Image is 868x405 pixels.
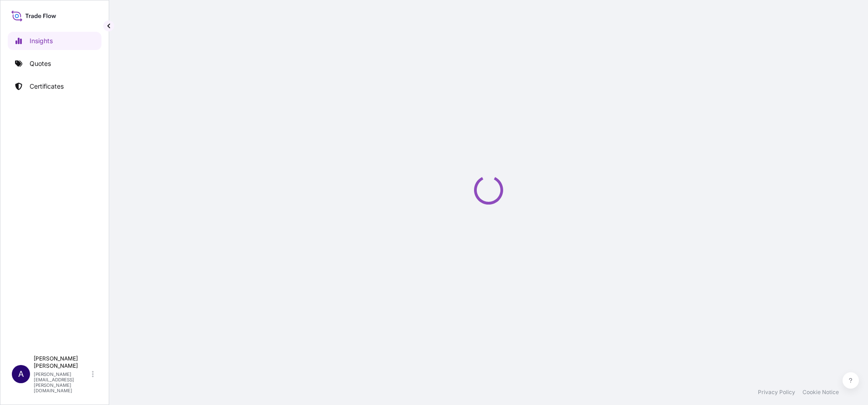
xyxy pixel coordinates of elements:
[30,36,53,45] p: Insights
[34,355,90,370] p: [PERSON_NAME] [PERSON_NAME]
[30,82,64,91] p: Certificates
[34,371,90,393] p: [PERSON_NAME][EMAIL_ADDRESS][PERSON_NAME][DOMAIN_NAME]
[758,389,795,396] a: Privacy Policy
[8,77,101,95] a: Certificates
[18,370,24,379] span: A
[30,59,51,68] p: Quotes
[802,389,839,396] a: Cookie Notice
[8,55,101,73] a: Quotes
[8,32,101,50] a: Insights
